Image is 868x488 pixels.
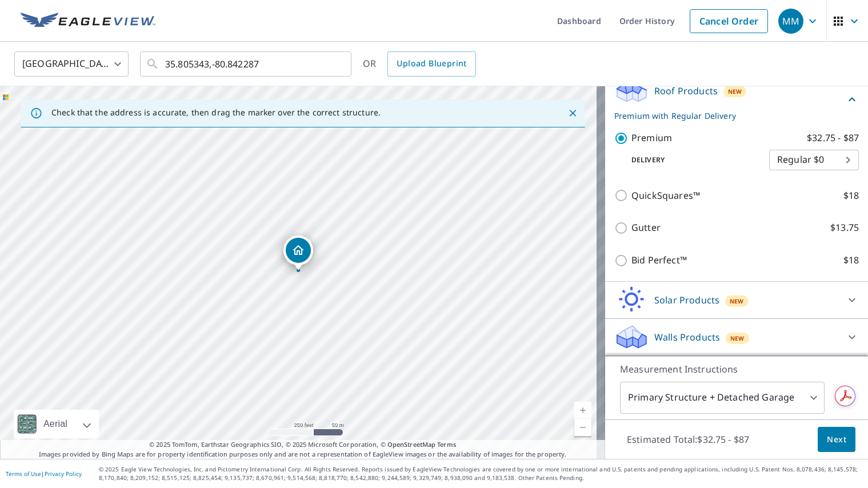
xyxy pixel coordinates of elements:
[387,51,475,77] a: Upload Blueprint
[363,51,476,77] div: OR
[6,470,41,478] a: Terms of Use
[21,13,155,30] img: EV Logo
[45,470,82,478] a: Privacy Policy
[618,427,758,452] p: Estimated Total: $32.75 - $87
[728,87,742,96] span: New
[614,110,845,122] p: Premium with Regular Delivery
[614,77,859,122] div: Roof ProductsNewPremium with Regular Delivery
[843,189,859,203] p: $18
[565,106,580,121] button: Close
[14,48,129,80] div: [GEOGRAPHIC_DATA]
[818,427,855,453] button: Next
[437,440,456,449] a: Terms
[149,440,456,450] span: © 2025 TomTom, Earthstar Geographics SIO, © 2025 Microsoft Corporation, ©
[387,440,435,449] a: OpenStreetMap
[40,410,71,438] div: Aerial
[730,334,745,343] span: New
[654,330,720,344] p: Walls Products
[843,253,859,267] p: $18
[614,286,859,314] div: Solar ProductsNew
[690,9,768,33] a: Cancel Order
[51,107,381,118] p: Check that the address is accurate, then drag the marker over the correct structure.
[99,465,862,482] p: © 2025 Eagle View Technologies, Inc. and Pictometry International Corp. All Rights Reserved. Repo...
[778,9,803,34] div: MM
[283,235,313,271] div: Dropped pin, building 1, Residential property, 2416 Falcon Ln Statesville, NC 28625
[574,402,591,419] a: Current Level 17, Zoom In
[631,189,700,203] p: QuickSquares™
[397,57,466,71] span: Upload Blueprint
[654,84,718,98] p: Roof Products
[574,419,591,436] a: Current Level 17, Zoom Out
[654,293,719,307] p: Solar Products
[807,131,859,145] p: $32.75 - $87
[165,48,328,80] input: Search by address or latitude-longitude
[631,131,672,145] p: Premium
[631,253,687,267] p: Bid Perfect™
[620,382,825,414] div: Primary Structure + Detached Garage
[769,144,859,176] div: Regular $0
[614,155,769,165] p: Delivery
[631,221,661,235] p: Gutter
[730,297,744,306] span: New
[827,433,846,447] span: Next
[6,470,82,477] p: |
[614,323,859,351] div: Walls ProductsNew
[14,410,99,438] div: Aerial
[620,362,853,376] p: Measurement Instructions
[830,221,859,235] p: $13.75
